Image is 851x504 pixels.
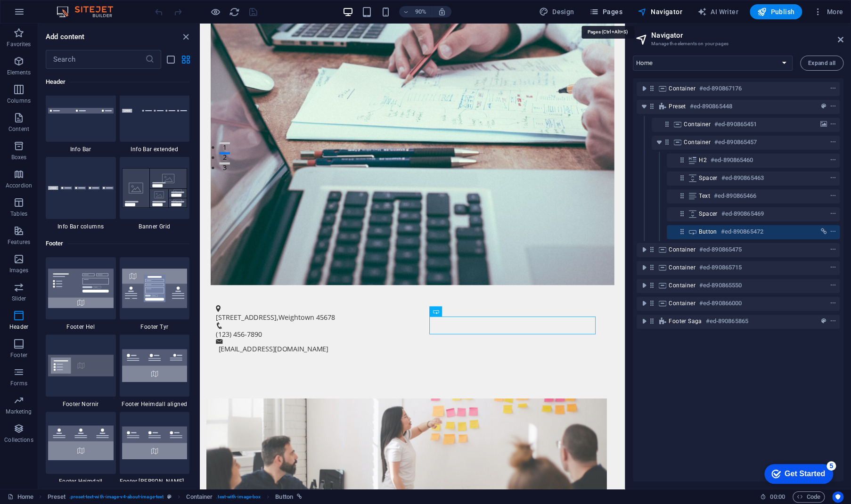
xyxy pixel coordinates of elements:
[413,6,428,17] h6: 90%
[699,244,742,255] h6: #ed-890865475
[699,298,742,309] h6: #ed-890866000
[714,119,757,130] h6: #ed-890865451
[651,40,825,48] h3: Manage the elements on your pages
[48,491,66,503] span: Click to select. Double-click to edit
[699,192,710,200] span: Text
[120,257,190,331] div: Footer Tyr
[122,168,188,208] img: banner.grid.svg
[832,491,843,503] button: Usercentrics
[638,262,650,273] button: toggle-expand
[828,83,838,94] button: context-menu
[757,7,794,16] span: Publish
[12,295,26,302] p: Slider
[46,76,189,88] h6: Header
[46,412,116,485] div: Footer Heimdall
[120,80,190,153] div: Info Bar extended
[18,320,447,332] p: ,
[684,138,711,146] span: Container
[714,190,756,202] h6: #ed-890865466
[828,226,838,237] button: context-menu
[828,172,838,184] button: context-menu
[651,31,843,40] h2: Navigator
[699,156,707,164] span: H2
[828,262,838,273] button: context-menu
[669,85,696,92] span: Container
[669,317,702,325] span: Footer Saga
[8,125,29,133] p: Content
[638,101,650,112] button: toggle-expand
[22,131,33,134] button: 1
[535,4,578,19] button: Design
[18,321,85,331] span: [STREET_ADDRESS]
[535,4,578,19] div: Design (Ctrl+Alt+Y)
[210,6,221,17] button: Click here to leave preview mode and continue editing
[180,31,191,42] button: close panel
[699,228,717,236] span: Button
[46,478,116,485] span: Footer Heimdall
[828,244,838,255] button: context-menu
[275,491,293,503] span: Click to select. Double-click to edit
[167,494,172,499] i: This element is a customizable preset
[87,321,127,331] span: Weightown
[699,262,742,273] h6: #ed-890865715
[777,493,778,500] span: :
[638,7,682,16] span: Navigator
[669,103,686,110] span: Preset
[9,323,28,331] p: Header
[48,425,114,460] img: footer-heimdall.svg
[770,491,785,503] span: 00 00
[638,244,650,255] button: toggle-expand
[120,412,190,485] div: Footer [PERSON_NAME] left
[229,7,240,17] i: Reload page
[120,223,190,230] span: Banner Grid
[21,356,143,366] a: [EMAIL_ADDRESS][DOMAIN_NAME]
[705,316,748,327] h6: #ed-890865865
[721,172,763,184] h6: #ed-890865463
[399,6,433,17] button: 90%
[120,157,190,230] div: Banner Grid
[669,300,696,307] span: Container
[699,83,742,94] h6: #ed-890867176
[669,264,696,271] span: Container
[46,157,116,230] div: Info Bar columns
[10,351,27,359] p: Footer
[216,491,261,503] span: . text-with-image-box
[654,137,665,148] button: toggle-expand
[828,280,838,291] button: context-menu
[793,491,825,503] button: Code
[800,56,843,71] button: Expand all
[46,80,116,153] div: Info Bar
[8,491,33,503] a: Click to cancel selection. Double-click to open Pages
[22,143,33,145] button: 2
[638,316,650,327] button: toggle-expand
[638,298,650,309] button: toggle-expand
[229,6,240,17] button: reload
[828,154,838,166] button: context-menu
[669,246,696,253] span: Container
[120,400,190,408] span: Footer Heimdall aligned
[6,408,32,415] p: Marketing
[634,4,686,19] button: Navigator
[7,97,31,105] p: Columns
[638,280,650,291] button: toggle-expand
[810,4,847,19] button: More
[120,323,190,331] span: Footer Tyr
[46,31,85,42] h6: Add content
[669,282,696,289] span: Container
[808,60,835,66] span: Expand all
[18,340,69,350] span: (123) 456-7890
[828,137,838,148] button: context-menu
[46,400,116,408] span: Footer Nornir
[539,7,574,16] span: Design
[46,146,116,153] span: Info Bar
[694,4,742,19] button: AI Writer
[7,69,31,76] p: Elements
[122,268,188,308] img: footer-tyr.svg
[54,6,125,17] img: Editor Logo
[699,210,717,218] span: Spacer
[8,238,30,246] p: Features
[638,83,650,94] button: toggle-expand
[10,210,27,218] p: Tables
[10,380,27,387] p: Forms
[813,7,843,16] span: More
